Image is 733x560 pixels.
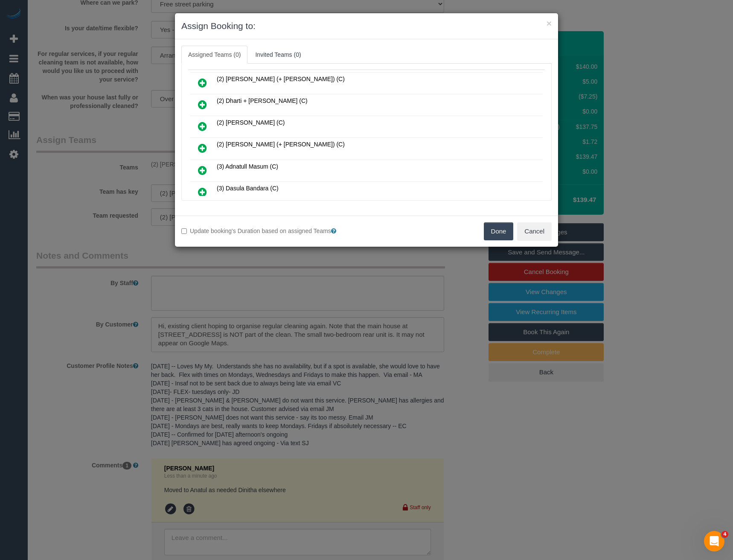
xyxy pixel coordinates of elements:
[217,185,279,192] span: (3) Dasula Bandara (C)
[181,46,247,64] a: Assigned Teams (0)
[217,76,345,82] span: (2) [PERSON_NAME] (+ [PERSON_NAME]) (C)
[181,228,187,234] input: Update booking's Duration based on assigned Teams
[217,163,278,170] span: (3) Adnatull Masum (C)
[181,20,552,32] h3: Assign Booking to:
[517,222,552,240] button: Cancel
[547,19,552,28] button: ×
[181,227,360,235] label: Update booking's Duration based on assigned Teams
[217,141,345,148] span: (2) [PERSON_NAME] (+ [PERSON_NAME]) (C)
[248,46,308,64] a: Invited Teams (0)
[704,531,724,551] iframe: Intercom live chat
[217,97,308,104] span: (2) Dharti + [PERSON_NAME] (C)
[217,119,285,126] span: (2) [PERSON_NAME] (C)
[721,531,728,538] span: 4
[484,222,514,240] button: Done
